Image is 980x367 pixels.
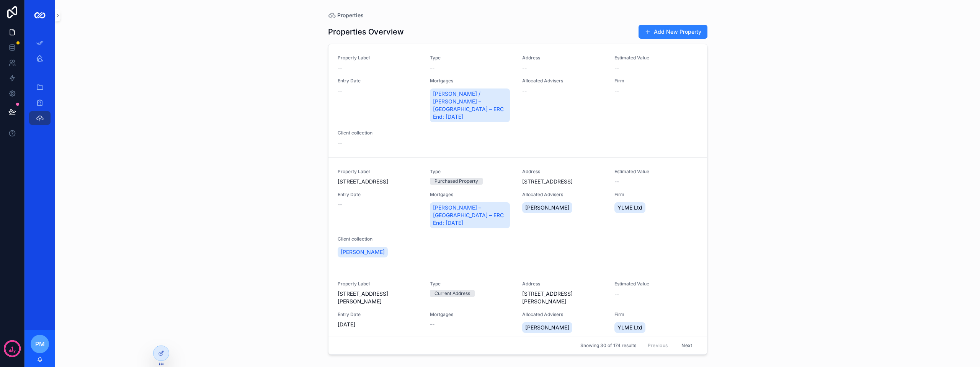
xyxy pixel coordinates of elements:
[338,78,421,84] span: Entry Date
[430,311,513,318] span: Mortgages
[614,55,697,61] span: Estimated Value
[614,169,697,175] span: Estimated Value
[338,178,421,185] span: [STREET_ADDRESS]
[9,348,16,354] p: day
[430,88,510,122] a: [PERSON_NAME] / [PERSON_NAME] – [GEOGRAPHIC_DATA] – ERC End: [DATE]
[338,169,421,175] span: Property Label
[614,192,697,198] span: Firm
[338,311,421,318] span: Entry Date
[328,11,364,19] a: Properties
[525,204,569,211] span: [PERSON_NAME]
[639,25,707,39] button: Add New Property
[434,178,478,185] div: Purchased Property
[430,55,513,61] span: Type
[430,192,513,198] span: Mortgages
[24,31,55,135] div: scrollable content
[614,64,619,72] span: --
[338,247,388,257] a: [PERSON_NAME]
[430,281,513,287] span: Type
[328,26,404,37] h1: Properties Overview
[338,321,421,328] span: [DATE]
[617,324,642,331] span: YLME Ltd
[338,87,342,95] span: --
[338,55,421,61] span: Property Label
[338,64,342,72] span: --
[433,90,507,121] span: [PERSON_NAME] / [PERSON_NAME] – [GEOGRAPHIC_DATA] – ERC End: [DATE]
[522,178,605,185] span: [STREET_ADDRESS]
[328,158,707,270] a: Property Label[STREET_ADDRESS]TypePurchased PropertyAddress[STREET_ADDRESS]Estimated Value--Entry...
[522,311,605,318] span: Allocated Advisers
[676,339,697,351] button: Next
[430,202,510,228] a: [PERSON_NAME] – [GEOGRAPHIC_DATA] – ERC End: [DATE]
[430,321,434,328] span: --
[338,192,421,198] span: Entry Date
[35,339,45,349] span: PM
[338,290,421,305] span: [STREET_ADDRESS][PERSON_NAME]
[614,311,697,318] span: Firm
[328,44,707,158] a: Property Label--Type--Address--Estimated Value--Entry Date--Mortgages[PERSON_NAME] / [PERSON_NAME...
[525,324,569,331] span: [PERSON_NAME]
[430,78,513,84] span: Mortgages
[338,236,421,242] span: Client collection
[614,87,619,95] span: --
[522,64,527,72] span: --
[617,204,642,211] span: YLME Ltd
[11,345,13,352] p: 1
[341,248,385,256] span: [PERSON_NAME]
[614,290,619,298] span: --
[430,64,434,72] span: --
[614,78,697,84] span: Firm
[522,281,605,287] span: Address
[522,290,605,305] span: [STREET_ADDRESS][PERSON_NAME]
[34,9,46,21] img: App logo
[434,290,470,297] div: Current Address
[580,342,636,349] span: Showing 30 of 174 results
[430,169,513,175] span: Type
[522,192,605,198] span: Allocated Advisers
[337,11,364,19] span: Properties
[614,281,697,287] span: Estimated Value
[338,281,421,287] span: Property Label
[522,169,605,175] span: Address
[433,204,507,227] span: [PERSON_NAME] – [GEOGRAPHIC_DATA] – ERC End: [DATE]
[522,55,605,61] span: Address
[614,178,619,185] span: --
[338,139,342,147] span: --
[522,78,605,84] span: Allocated Advisers
[338,130,421,136] span: Client collection
[338,201,342,208] span: --
[522,87,527,95] span: --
